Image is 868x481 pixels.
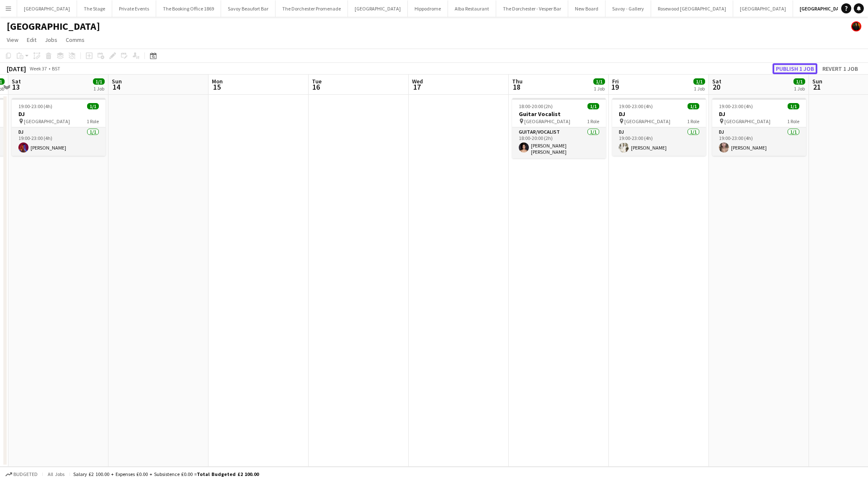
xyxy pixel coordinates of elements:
[693,78,705,85] span: 1/1
[45,36,57,44] span: Jobs
[87,118,99,124] span: 1 Role
[276,0,348,17] button: The Dorchester Promenade
[23,34,40,45] a: Edit
[712,78,721,85] span: Sat
[12,127,106,156] app-card-role: DJ1/119:00-23:00 (4h)[PERSON_NAME]
[819,63,861,74] button: Revert 1 job
[568,0,605,17] button: New Board
[612,78,619,85] span: Fri
[724,118,770,124] span: [GEOGRAPHIC_DATA]
[593,78,605,85] span: 1/1
[619,103,653,109] span: 19:00-23:00 (4h)
[587,118,599,124] span: 1 Role
[624,118,670,124] span: [GEOGRAPHIC_DATA]
[87,103,99,109] span: 1/1
[773,63,817,74] button: Publish 1 job
[688,103,699,109] span: 1/1
[812,78,822,85] span: Sun
[66,36,85,44] span: Comms
[312,78,322,85] span: Tue
[3,34,22,45] a: View
[93,78,105,85] span: 1/1
[411,82,423,92] span: 17
[651,0,733,17] button: Rosewood [GEOGRAPHIC_DATA]
[719,103,753,109] span: 19:00-23:00 (4h)
[794,85,805,92] div: 1 Job
[512,78,523,85] span: Thu
[712,110,806,118] h3: DJ
[793,0,854,17] button: [GEOGRAPHIC_DATA]
[211,82,223,92] span: 15
[712,98,806,156] app-job-card: 19:00-23:00 (4h)1/1DJ [GEOGRAPHIC_DATA]1 RoleDJ1/119:00-23:00 (4h)[PERSON_NAME]
[52,65,60,72] div: BST
[851,21,861,31] app-user-avatar: Celine Amara
[62,34,88,45] a: Comms
[612,127,706,156] app-card-role: DJ1/119:00-23:00 (4h)[PERSON_NAME]
[408,0,448,17] button: Hippodrome
[7,65,26,73] div: [DATE]
[519,103,553,109] span: 18:00-20:00 (2h)
[13,471,38,477] span: Budgeted
[111,82,122,92] span: 14
[197,471,259,477] span: Total Budgeted £2 100.00
[512,98,606,158] app-job-card: 18:00-20:00 (2h)1/1Guitar Vocalist [GEOGRAPHIC_DATA]1 RoleGuitar/Vocalist1/118:00-20:00 (2h)[PERS...
[793,78,805,85] span: 1/1
[7,20,100,33] h1: [GEOGRAPHIC_DATA]
[221,0,276,17] button: Savoy Beaufort Bar
[611,82,619,92] span: 19
[511,82,523,92] span: 18
[788,103,799,109] span: 1/1
[448,0,496,17] button: Alba Restaurant
[712,127,806,156] app-card-role: DJ1/119:00-23:00 (4h)[PERSON_NAME]
[4,470,39,479] button: Budgeted
[612,110,706,118] h3: DJ
[512,110,606,118] h3: Guitar Vocalist
[787,118,799,124] span: 1 Role
[12,98,106,156] app-job-card: 19:00-23:00 (4h)1/1DJ [GEOGRAPHIC_DATA]1 RoleDJ1/119:00-23:00 (4h)[PERSON_NAME]
[17,0,77,17] button: [GEOGRAPHIC_DATA]
[24,118,70,124] span: [GEOGRAPHIC_DATA]
[711,82,721,92] span: 20
[18,103,52,109] span: 19:00-23:00 (4h)
[524,118,570,124] span: [GEOGRAPHIC_DATA]
[496,0,568,17] button: The Dorchester - Vesper Bar
[12,110,106,118] h3: DJ
[605,0,651,17] button: Savoy - Gallery
[612,98,706,156] app-job-card: 19:00-23:00 (4h)1/1DJ [GEOGRAPHIC_DATA]1 RoleDJ1/119:00-23:00 (4h)[PERSON_NAME]
[46,471,66,477] span: All jobs
[412,78,423,85] span: Wed
[348,0,408,17] button: [GEOGRAPHIC_DATA]
[7,36,18,44] span: View
[733,0,793,17] button: [GEOGRAPHIC_DATA]
[512,127,606,158] app-card-role: Guitar/Vocalist1/118:00-20:00 (2h)[PERSON_NAME] [PERSON_NAME]
[73,471,259,477] div: Salary £2 100.00 + Expenses £0.00 + Subsistence £0.00 =
[687,118,699,124] span: 1 Role
[12,78,21,85] span: Sat
[112,78,122,85] span: Sun
[212,78,223,85] span: Mon
[10,82,21,92] span: 13
[112,0,156,17] button: Private Events
[594,85,605,92] div: 1 Job
[587,103,599,109] span: 1/1
[811,82,822,92] span: 21
[27,36,36,44] span: Edit
[77,0,112,17] button: The Stage
[41,34,61,45] a: Jobs
[28,65,49,72] span: Week 37
[93,85,104,92] div: 1 Job
[694,85,705,92] div: 1 Job
[156,0,221,17] button: The Booking Office 1869
[311,82,322,92] span: 16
